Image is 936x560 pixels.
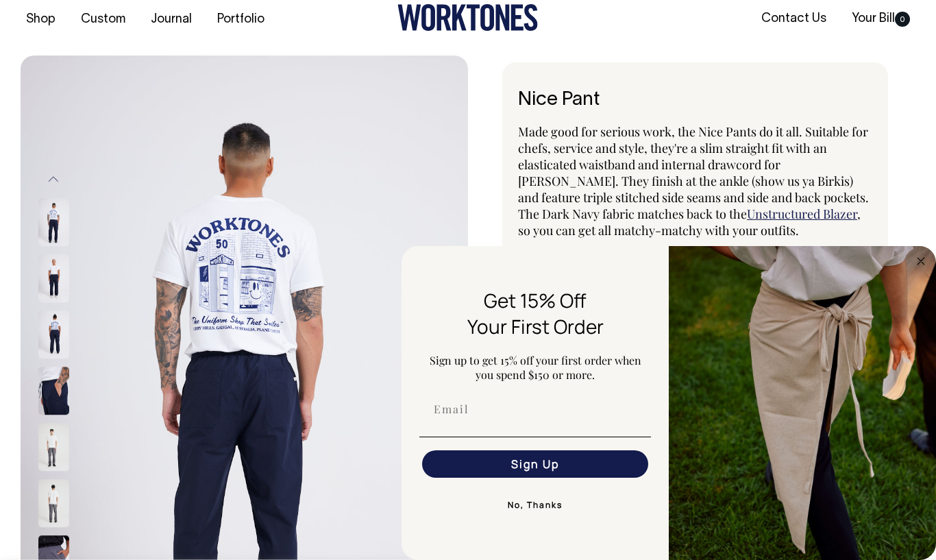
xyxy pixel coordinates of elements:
[38,480,69,528] img: charcoal
[402,246,936,560] div: FLYOUT Form
[38,424,69,472] img: charcoal
[756,8,832,30] a: Contact Us
[422,450,648,478] button: Sign Up
[846,8,915,30] a: Your Bill0
[38,255,69,303] img: dark-navy
[518,206,861,239] span: , so you can get all matchy-matchy with your outfits.
[21,8,61,31] a: Shop
[419,491,651,519] button: No, Thanks
[518,90,872,111] h1: Nice Pant
[43,164,64,195] button: Previous
[38,311,69,359] img: dark-navy
[895,12,910,27] span: 0
[212,8,270,31] a: Portfolio
[430,353,641,382] span: Sign up to get 15% off your first order when you spend $150 or more.
[145,8,197,31] a: Journal
[38,367,69,415] img: dark-navy
[38,199,69,247] img: dark-navy
[467,313,604,339] span: Your First Order
[747,206,857,222] a: Unstructured Blazer
[422,395,648,423] input: Email
[518,123,869,222] span: Made good for serious work, the Nice Pants do it all. Suitable for chefs, service and style, they...
[75,8,131,31] a: Custom
[669,246,936,560] img: 5e34ad8f-4f05-4173-92a8-ea475ee49ac9.jpeg
[419,437,651,437] img: underline
[913,253,929,269] button: Close dialog
[484,287,587,313] span: Get 15% Off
